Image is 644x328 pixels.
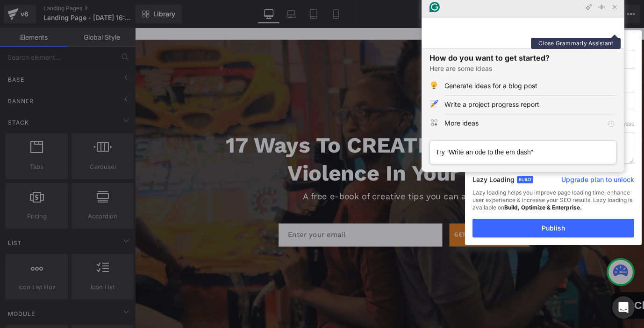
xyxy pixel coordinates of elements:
button: GET YOUR FREE E-BOOK [330,205,415,230]
inbox-online-store-chat: Shopify online store chat [498,278,558,308]
div: To enrich screen reader interactions, please activate Accessibility in Grammarly extension settings [56,167,509,183]
strong: 17 ways to CREATIVELY Stop Gun Violence in Your Hood [95,109,471,166]
span: /320 [621,121,634,127]
input: Enter your email [151,205,323,230]
p: A free e-book of creative tips you can apply now. [56,171,509,183]
strong: Build, Optimize & Enterprise. [504,204,582,211]
a: Upgrade plan to unlock [561,175,634,188]
span: Build [517,176,533,183]
button: Publish [472,219,634,237]
div: Lazy loading helps you improve page loading time, enhance user experience & increase your SEO res... [472,189,634,219]
div: To enrich screen reader interactions, please activate Accessibility in Grammarly extension settings [56,108,509,167]
div: Open Intercom Messenger [612,296,635,319]
label: Lazy Loading [472,174,515,189]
